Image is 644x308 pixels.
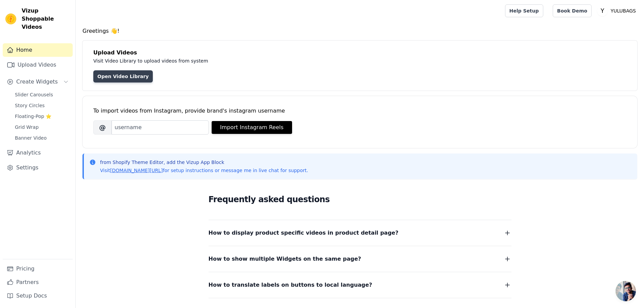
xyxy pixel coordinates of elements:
[3,43,73,57] a: Home
[600,7,604,14] text: Y
[3,289,73,303] a: Setup Docs
[3,161,73,174] a: Settings
[15,113,51,120] span: Floating-Pop ⭐
[15,124,39,131] span: Grid Wrap
[553,4,592,17] a: Book Demo
[11,112,73,121] a: Floating-Pop ⭐
[3,262,73,276] a: Pricing
[209,193,511,206] h2: Frequently asked questions
[11,133,73,143] a: Banner Video
[3,146,73,160] a: Analytics
[212,121,292,134] button: Import Instagram Reels
[616,281,636,301] div: Aprire la chat
[15,102,45,109] span: Story Circles
[597,5,639,17] button: Y YULUBAGS
[209,280,511,290] button: How to translate labels on buttons to local language?
[93,107,626,115] div: To import videos from Instagram, provide brand's instagram username
[11,90,73,99] a: Slider Carousels
[93,120,112,135] span: @
[22,7,70,31] span: Vizup Shoppable Videos
[82,27,637,35] h4: Greetings 👋!
[110,168,163,173] a: [DOMAIN_NAME][URL]
[100,167,308,174] p: Visit for setup instructions or message me in live chat for support.
[112,120,209,135] input: username
[100,159,308,166] p: from Shopify Theme Editor, add the Vizup App Block
[209,254,361,264] span: How to show multiple Widgets on the same page?
[93,57,396,65] p: Visit Video Library to upload videos from system
[505,4,543,17] a: Help Setup
[11,101,73,110] a: Story Circles
[93,49,626,57] h4: Upload Videos
[3,276,73,289] a: Partners
[15,91,53,98] span: Slider Carousels
[16,78,58,86] span: Create Widgets
[608,5,639,17] p: YULUBAGS
[209,254,511,264] button: How to show multiple Widgets on the same page?
[11,122,73,132] a: Grid Wrap
[93,70,153,82] a: Open Video Library
[209,228,399,238] span: How to display product specific videos in product detail page?
[209,280,372,290] span: How to translate labels on buttons to local language?
[3,75,73,89] button: Create Widgets
[3,58,73,72] a: Upload Videos
[15,135,47,141] span: Banner Video
[5,14,16,24] img: Vizup
[209,228,511,238] button: How to display product specific videos in product detail page?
